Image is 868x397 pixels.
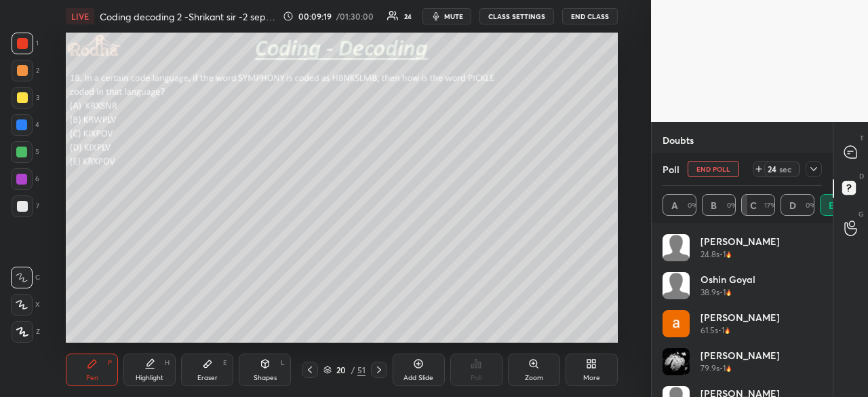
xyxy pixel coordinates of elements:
[723,248,726,261] h5: 1
[357,364,366,376] div: 51
[108,360,112,366] div: P
[583,375,600,381] div: More
[86,375,98,381] div: Pen
[701,248,719,261] h5: 24.8s
[11,141,39,163] div: 5
[444,12,463,21] span: mute
[11,294,40,316] div: X
[726,289,732,296] img: streak-poll-icon.44701ccd.svg
[719,248,723,261] h5: •
[663,348,690,375] img: thumbnail.jpg
[722,324,724,337] h5: 1
[334,366,348,374] div: 20
[766,164,777,174] div: 24
[701,272,755,286] h4: Oshin goyal
[652,122,705,158] p: Doubts
[726,251,732,258] img: streak-poll-icon.44701ccd.svg
[403,375,433,381] div: Add Slide
[12,321,40,343] div: Z
[663,310,690,337] img: thumbnail.jpg
[718,324,722,337] h5: •
[479,8,554,24] button: CLASS SETTINGS
[281,360,285,366] div: L
[351,366,355,374] div: /
[663,234,690,261] img: default.png
[12,33,39,54] div: 1
[100,10,277,23] h4: Coding decoding 2 -Shrikant sir -2 september
[223,360,227,366] div: E
[726,365,732,372] img: streak-poll-icon.44701ccd.svg
[719,286,723,299] h5: •
[254,375,277,381] div: Shapes
[719,362,723,375] h5: •
[663,272,690,299] img: default.png
[12,60,39,81] div: 2
[860,133,864,143] p: T
[66,8,94,24] div: LIVE
[701,348,780,362] h4: [PERSON_NAME]
[11,267,40,288] div: C
[12,87,39,109] div: 3
[422,8,471,24] button: mute
[701,286,719,299] h5: 38.9s
[701,362,719,375] h5: 79.9s
[165,360,170,366] div: H
[562,8,618,24] button: END CLASS
[701,310,780,324] h4: [PERSON_NAME]
[663,234,822,397] div: grid
[11,114,39,136] div: 4
[724,327,730,334] img: streak-poll-icon.44701ccd.svg
[197,375,218,381] div: Eraser
[777,164,793,174] div: sec
[663,162,679,176] h4: Poll
[859,209,864,219] p: G
[404,13,412,20] div: 24
[701,234,780,248] h4: [PERSON_NAME]
[136,375,163,381] div: Highlight
[11,168,39,190] div: 6
[688,161,739,177] button: END POLL
[859,171,864,181] p: D
[701,324,718,337] h5: 61.5s
[525,375,543,381] div: Zoom
[723,362,726,375] h5: 1
[723,286,726,299] h5: 1
[12,195,39,217] div: 7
